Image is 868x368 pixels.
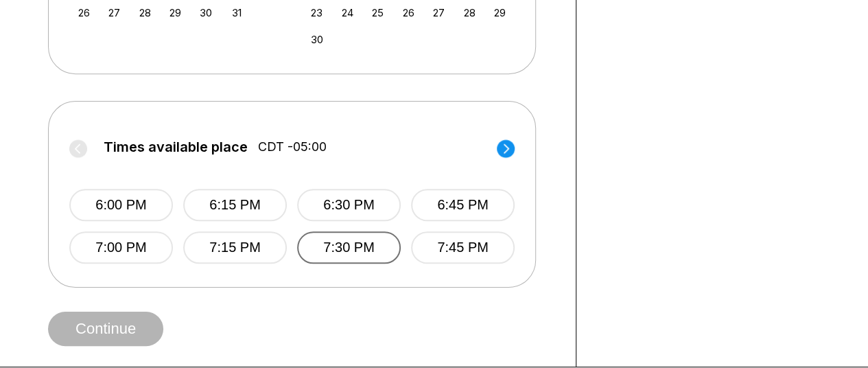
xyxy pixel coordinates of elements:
button: 6:30 PM [297,189,401,221]
button: 7:00 PM [69,231,173,264]
div: Choose Thursday, November 27th, 2025 [430,3,448,22]
div: Choose Tuesday, November 25th, 2025 [368,3,387,22]
div: Choose Sunday, November 30th, 2025 [307,30,326,49]
button: 7:15 PM [183,231,287,264]
div: Choose Friday, November 28th, 2025 [460,3,479,22]
button: 7:45 PM [411,231,515,264]
div: Choose Friday, October 31st, 2025 [227,3,246,22]
div: Choose Thursday, October 30th, 2025 [197,3,215,22]
div: Choose Saturday, November 29th, 2025 [491,3,509,22]
div: Choose Monday, November 24th, 2025 [338,3,357,22]
div: Choose Tuesday, October 28th, 2025 [136,3,154,22]
span: CDT -05:00 [258,139,327,154]
div: Choose Wednesday, November 26th, 2025 [399,3,418,22]
span: Times available place [104,139,248,154]
div: Choose Monday, October 27th, 2025 [105,3,124,22]
div: Choose Wednesday, October 29th, 2025 [166,3,185,22]
div: Choose Sunday, October 26th, 2025 [75,3,93,22]
div: Choose Sunday, November 23rd, 2025 [307,3,326,22]
button: 7:30 PM [297,231,401,264]
button: 6:00 PM [69,189,173,221]
button: 6:15 PM [183,189,287,221]
button: 6:45 PM [411,189,515,221]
